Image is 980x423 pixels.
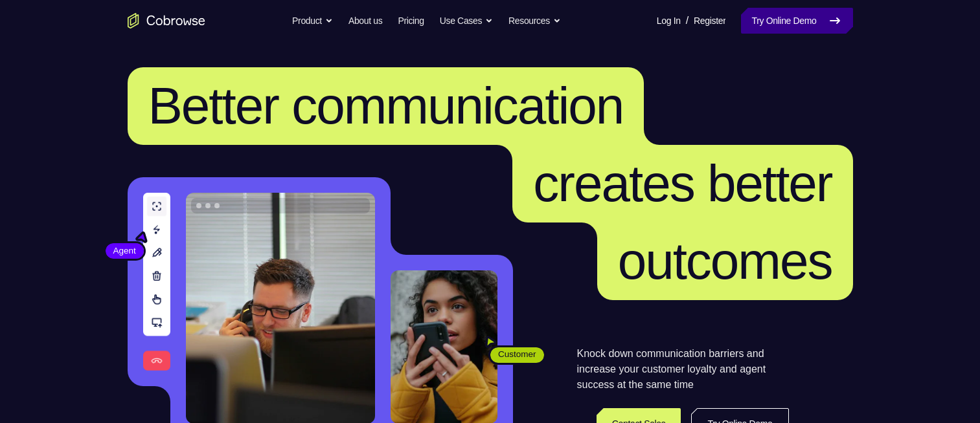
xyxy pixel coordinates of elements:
[694,8,725,34] a: Register
[686,13,689,28] span: /
[440,8,493,34] button: Use Cases
[508,8,561,34] button: Resources
[348,8,382,34] a: About us
[398,8,424,34] a: Pricing
[741,8,852,34] a: Try Online Demo
[577,346,789,393] p: Knock down communication barriers and increase your customer loyalty and agent success at the sam...
[292,8,333,34] button: Product
[128,13,205,28] a: Go to the home page
[618,232,832,290] span: outcomes
[533,155,832,212] span: creates better
[148,77,624,135] span: Better communication
[657,8,681,34] a: Log In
